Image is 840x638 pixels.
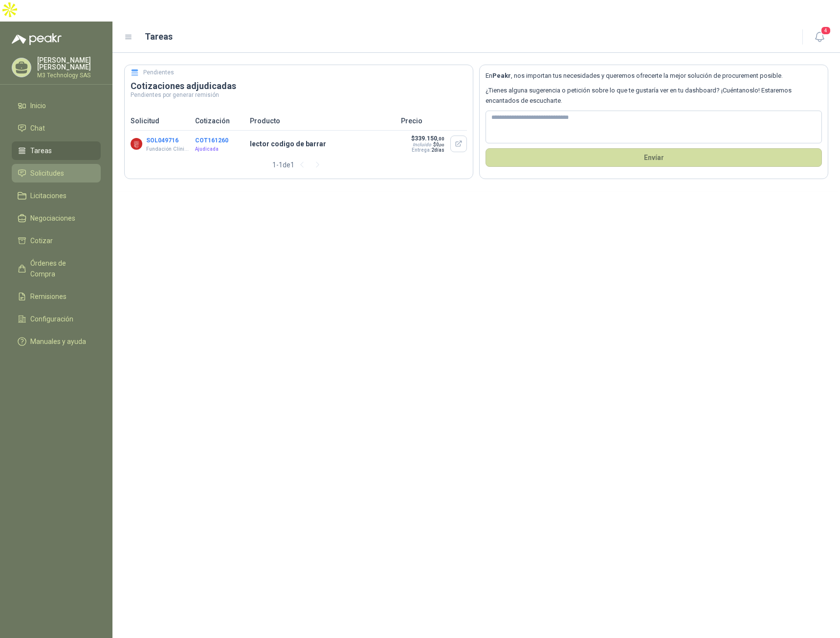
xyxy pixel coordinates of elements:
a: Solicitudes [12,164,101,182]
span: ,00 [437,136,444,141]
p: Precio [401,115,467,126]
span: Cotizar [30,235,53,246]
span: Remisiones [30,291,66,302]
h1: Tareas [145,30,173,44]
p: [PERSON_NAME] [PERSON_NAME] [37,57,101,70]
span: Configuración [30,314,73,324]
p: Ajudicada [195,145,244,153]
button: 4 [811,28,828,46]
p: M3 Technology SAS [37,72,101,78]
div: 1 - 1 de 1 [272,157,326,173]
a: Licitaciones [12,186,101,205]
button: Envíar [486,148,822,167]
span: 2 días [431,147,444,153]
button: SOL049716 [146,137,178,144]
span: 4 [820,26,831,35]
p: Pendientes por generar remisión [131,92,467,98]
div: Incluido [413,142,431,147]
span: Licitaciones [30,190,66,201]
span: Manuales y ayuda [30,336,86,347]
p: Fundación Clínica Shaio [146,145,191,153]
span: $ [433,142,444,147]
a: Cotizar [12,231,101,250]
span: ,00 [439,143,444,147]
p: Cotización [195,115,244,126]
p: ¿Tienes alguna sugerencia o petición sobre lo que te gustaría ver en tu dashboard? ¡Cuéntanoslo! ... [486,86,822,106]
p: $ [411,135,444,142]
p: En , nos importan tus necesidades y queremos ofrecerte la mejor solución de procurement posible. [486,71,822,81]
p: Entrega: [411,147,444,153]
span: Negociaciones [30,213,75,224]
b: Peakr [492,72,511,79]
span: Solicitudes [30,168,64,179]
span: 0 [436,142,444,147]
a: Remisiones [12,287,101,306]
button: COT161260 [195,137,228,144]
a: Chat [12,119,101,137]
a: Tareas [12,141,101,160]
span: Tareas [30,145,52,156]
span: Chat [30,123,45,134]
img: Company Logo [131,138,142,150]
a: Órdenes de Compra [12,254,101,283]
a: Manuales y ayuda [12,332,101,351]
p: Solicitud [131,115,189,126]
a: Negociaciones [12,209,101,228]
span: Inicio [30,100,46,111]
span: Órdenes de Compra [30,258,91,279]
h5: Pendientes [143,68,174,77]
a: Inicio [12,96,101,115]
h3: Cotizaciones adjudicadas [131,80,467,92]
p: Producto [250,115,395,126]
p: lector codigo de barrar [250,138,395,149]
img: Logo peakr [12,33,62,45]
a: Configuración [12,310,101,328]
span: 339.150 [415,135,444,142]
